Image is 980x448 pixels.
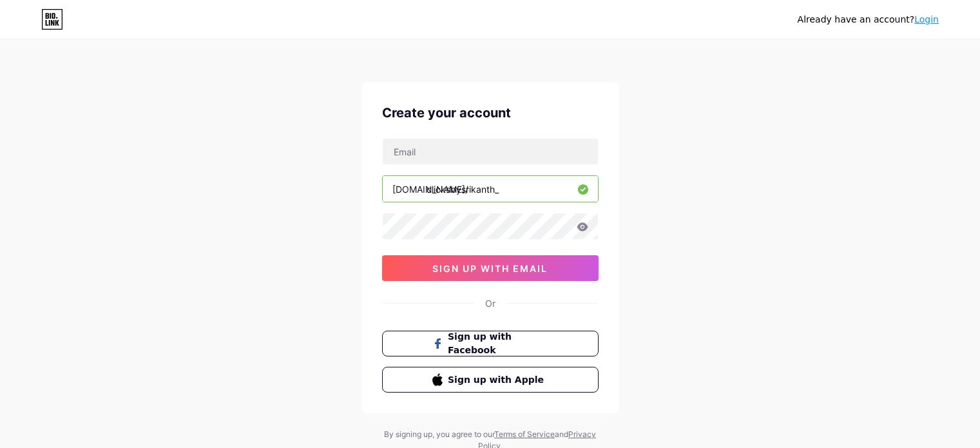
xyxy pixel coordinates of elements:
span: sign up with email [432,263,548,274]
a: Login [914,14,939,24]
span: Sign up with Facebook [448,330,548,357]
a: Terms of Service [494,429,555,439]
input: username [383,176,598,202]
button: Sign up with Facebook [382,331,599,356]
span: Sign up with Apple [448,373,548,387]
button: Sign up with Apple [382,367,599,393]
div: Or [485,297,495,310]
div: Create your account [382,103,599,122]
div: [DOMAIN_NAME]/ [392,182,468,196]
input: Email [383,139,598,164]
div: Already have an account? [798,13,939,26]
button: sign up with email [382,255,599,281]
